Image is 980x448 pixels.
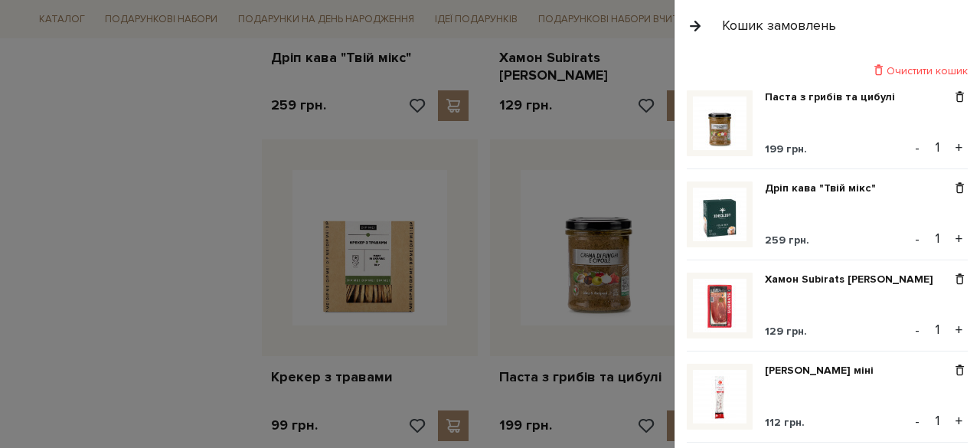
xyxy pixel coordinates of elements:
[765,325,807,338] span: 129 грн.
[950,319,968,342] button: +
[722,17,836,34] div: Кошик замовлень
[693,188,746,241] img: Дріп кава "Твій мікс"
[910,410,925,433] button: -
[765,90,906,104] a: Паста з грибів та цибулі
[910,319,925,342] button: -
[693,279,746,332] img: Хамон Subirats Serrano
[765,416,805,429] span: 112 грн.
[693,370,746,423] img: Ковбаса Фует міні
[910,227,925,250] button: -
[950,136,968,159] button: +
[910,136,925,159] button: -
[950,410,968,433] button: +
[687,64,968,78] div: Очистити кошик
[950,227,968,250] button: +
[765,364,885,378] a: [PERSON_NAME] міні
[765,273,945,286] a: Хамон Subirats [PERSON_NAME]
[765,234,809,247] span: 259 грн.
[693,96,746,150] img: Паста з грибів та цибулі
[765,181,887,195] a: Дріп кава "Твій мікс"
[765,142,807,155] span: 199 грн.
